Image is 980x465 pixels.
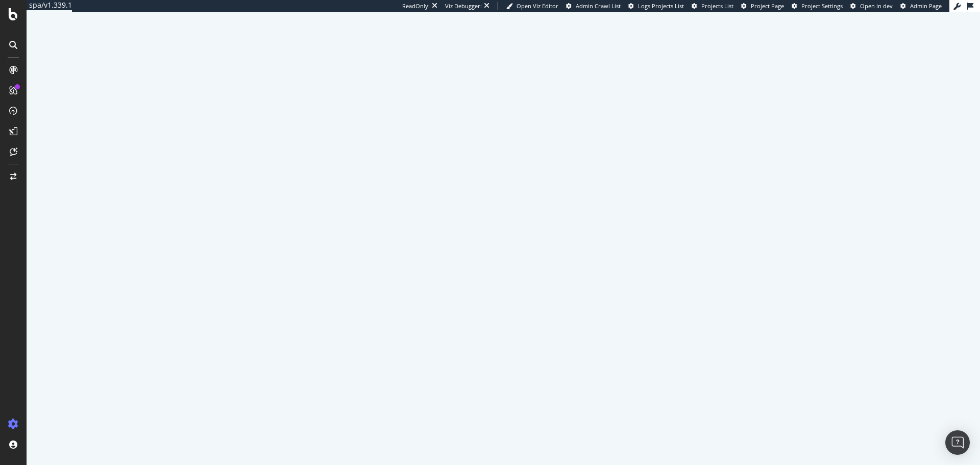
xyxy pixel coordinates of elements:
[506,2,558,10] a: Open Viz Editor
[900,2,942,10] a: Admin Page
[751,2,784,10] span: Project Page
[692,2,733,10] a: Projects List
[566,2,621,10] a: Admin Crawl List
[628,2,684,10] a: Logs Projects List
[860,2,893,10] span: Open in dev
[910,2,942,10] span: Admin Page
[576,2,621,10] span: Admin Crawl List
[517,2,558,10] span: Open Viz Editor
[741,2,784,10] a: Project Page
[638,2,684,10] span: Logs Projects List
[850,2,893,10] a: Open in dev
[792,2,843,10] a: Project Settings
[701,2,733,10] span: Projects List
[402,2,430,10] div: ReadOnly:
[945,430,970,455] div: Open Intercom Messenger
[445,2,482,10] div: Viz Debugger:
[801,2,843,10] span: Project Settings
